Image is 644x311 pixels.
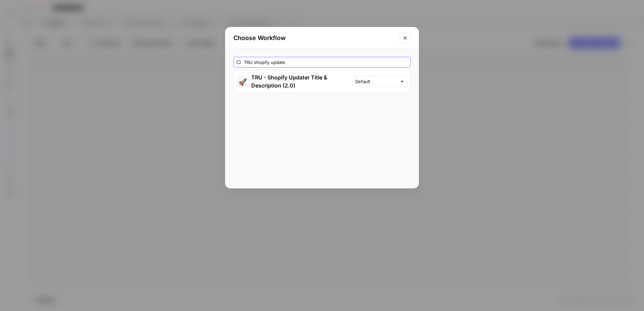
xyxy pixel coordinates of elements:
input: Default [355,78,397,85]
span: 🚀 [238,78,245,85]
button: 🚀TRU - Shopify Updater Title & Description (2.0) [234,71,352,92]
button: Close modal [400,33,411,43]
h2: Choose Workflow [233,33,396,43]
input: Search Workflows [244,59,408,66]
